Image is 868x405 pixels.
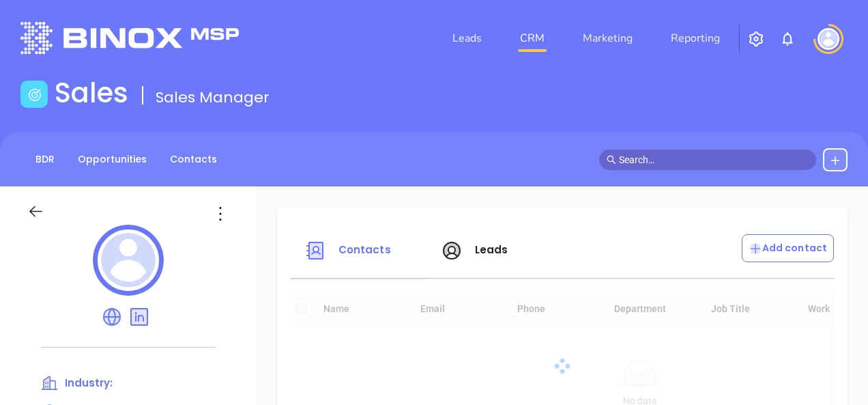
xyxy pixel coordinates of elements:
[20,22,239,54] img: logo
[665,25,725,52] a: Reporting
[338,242,391,257] span: Contacts
[162,148,225,171] a: Contacts
[93,225,164,296] img: profile logo
[749,241,827,255] p: Add contact
[475,242,508,257] span: Leads
[447,25,487,52] a: Leads
[577,25,638,52] a: Marketing
[748,31,764,47] img: iconSetting
[818,28,839,50] img: user
[515,25,550,52] a: CRM
[65,376,113,390] span: Industry:
[607,155,616,165] span: search
[156,87,270,108] span: Sales Manager
[779,31,796,47] img: iconNotification
[619,152,809,167] input: Search…
[27,148,63,171] a: BDR
[55,76,128,109] h1: Sales
[70,148,155,171] a: Opportunities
